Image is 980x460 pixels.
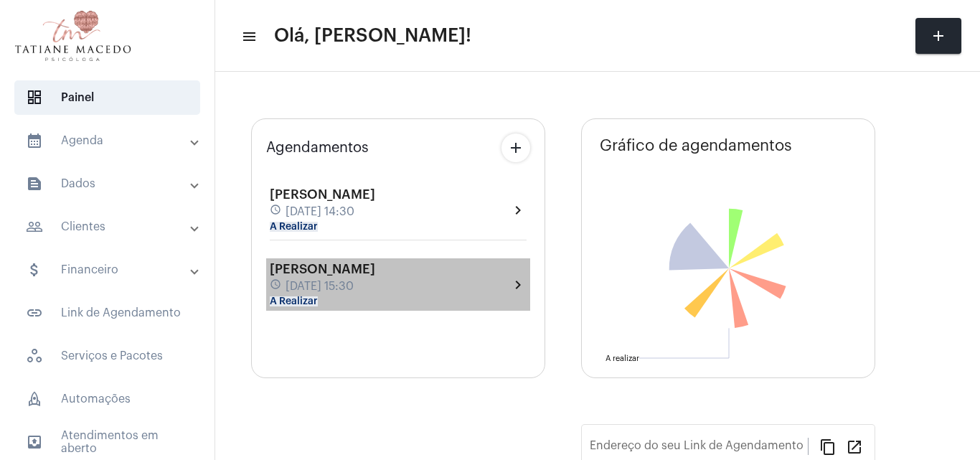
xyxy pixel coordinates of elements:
[26,304,43,321] mat-icon: sidenav icon
[26,175,192,192] mat-panel-title: Dados
[14,425,200,459] span: Atendimentos em aberto
[9,123,215,158] mat-expansion-panel-header: sidenav iconAgenda
[11,7,134,65] img: e19876e2-e0dd-e00a-0a37-7f881691473f.png
[26,218,43,235] mat-icon: sidenav icon
[241,28,255,45] mat-icon: sidenav icon
[274,24,471,47] span: Olá, [PERSON_NAME]!
[26,175,43,192] mat-icon: sidenav icon
[270,222,318,232] mat-chip: A Realizar
[26,390,43,408] span: sidenav icon
[600,137,792,154] span: Gráfico de agendamentos
[9,210,215,244] mat-expansion-panel-header: sidenav iconClientes
[930,27,947,44] mat-icon: add
[9,166,215,201] mat-expansion-panel-header: sidenav iconDados
[270,296,318,306] mat-chip: A Realizar
[270,188,375,201] span: [PERSON_NAME]
[26,89,43,106] span: sidenav icon
[286,205,354,218] span: [DATE] 14:30
[14,80,200,115] span: Painel
[14,296,200,330] span: Link de Agendamento
[14,382,200,416] span: Automações
[26,433,43,451] mat-icon: sidenav icon
[270,263,375,276] span: [PERSON_NAME]
[270,204,283,220] mat-icon: schedule
[14,339,200,373] span: Serviços e Pacotes
[606,355,639,362] text: A realizar
[846,438,863,455] mat-icon: open_in_new
[26,261,192,278] mat-panel-title: Financeiro
[26,132,192,149] mat-panel-title: Agenda
[270,278,283,294] mat-icon: schedule
[26,218,192,235] mat-panel-title: Clientes
[9,253,215,287] mat-expansion-panel-header: sidenav iconFinanceiro
[507,139,524,156] mat-icon: add
[286,280,354,293] span: [DATE] 15:30
[509,276,527,294] mat-icon: chevron_right
[26,347,43,365] span: sidenav icon
[266,140,369,156] span: Agendamentos
[590,442,808,455] input: Link
[509,202,527,219] mat-icon: chevron_right
[819,438,837,455] mat-icon: content_copy
[26,261,43,278] mat-icon: sidenav icon
[26,132,43,149] mat-icon: sidenav icon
